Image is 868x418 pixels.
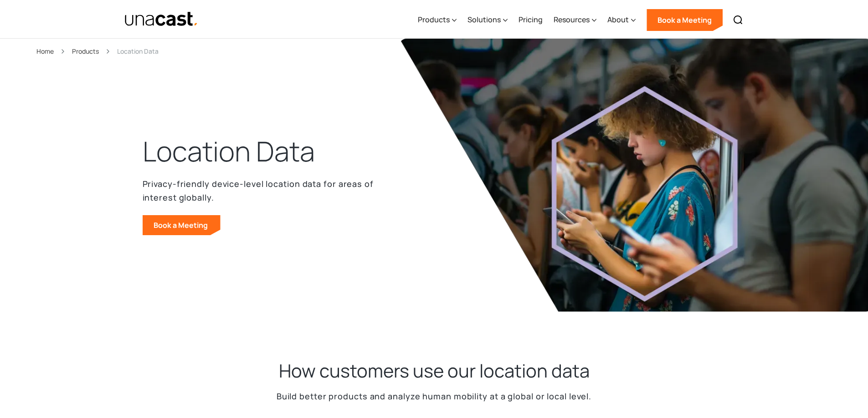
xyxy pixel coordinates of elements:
p: Privacy-friendly device-level location data for areas of interest globally. [143,177,380,204]
div: About [607,14,629,25]
a: Book a Meeting [647,9,723,31]
div: Resources [554,14,590,25]
div: Location Data [117,46,159,56]
a: Products [72,46,99,56]
a: home [124,11,199,27]
div: Products [418,1,457,39]
div: Resources [554,1,596,39]
a: Home [36,46,54,56]
div: Products [418,14,450,25]
img: Search icon [733,15,744,25]
div: Solutions [467,14,501,25]
a: Book a Meeting [143,215,221,235]
img: Unacast text logo [124,11,199,27]
div: About [607,1,636,39]
a: Pricing [519,1,543,39]
h1: Location Data [143,133,315,170]
h2: How customers use our location data [279,359,590,383]
div: Solutions [467,1,508,39]
p: Build better products and analyze human mobility at a global or local level. [277,390,591,403]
